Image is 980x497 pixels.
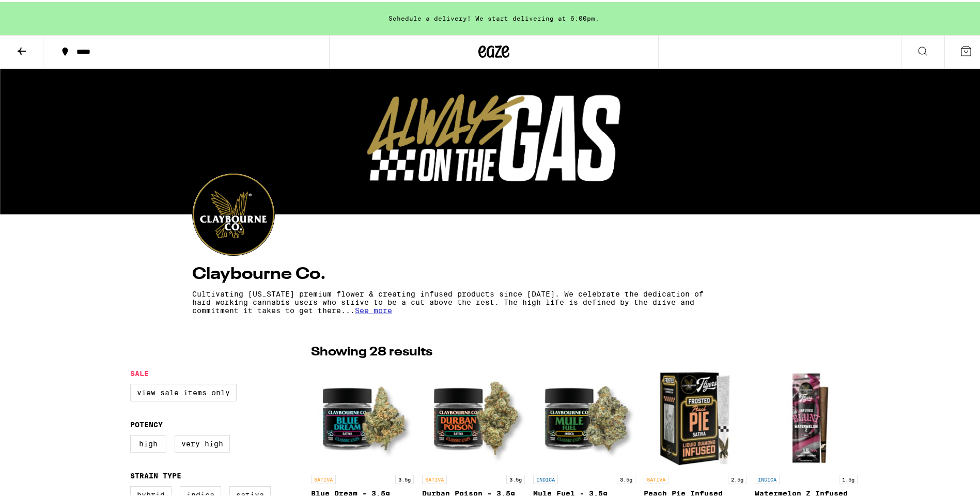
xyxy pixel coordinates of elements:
img: Claybourne Co. - Blue Dream - 3.5g [311,364,414,468]
legend: Strain Type [130,470,181,478]
p: Cultivating [US_STATE] premium flower & creating infused products since [DATE]. We celebrate the ... [192,288,705,313]
p: 3.5g [395,473,414,482]
p: INDICA [755,473,780,482]
h4: Claybourne Co. [192,264,796,281]
img: Claybourne Co. logo [193,172,274,253]
img: Claybourne Co. - Durban Poison - 3.5g [422,364,525,468]
p: INDICA [533,473,558,482]
p: SATIVA [422,473,447,482]
p: 3.5g [617,473,635,482]
span: See more [355,304,392,313]
p: SATIVA [311,473,336,482]
legend: Sale [130,367,149,376]
span: Hi. Need any help? [6,7,74,15]
legend: Potency [130,418,163,427]
p: 2.5g [728,473,746,482]
img: Claybourne Co. - Mule Fuel - 3.5g [533,364,636,468]
p: Durban Poison - 3.5g [422,487,525,495]
label: Very High [175,433,230,451]
p: 3.5g [506,473,525,482]
p: SATIVA [644,473,668,482]
p: Showing 28 results [311,341,432,359]
label: View Sale Items Only [130,382,237,399]
img: Claybourne Co. - Peach Pie Infused Frosted Flyers 5-Pack - 2.5g [644,364,746,468]
label: High [130,433,166,451]
p: Mule Fuel - 3.5g [533,487,636,495]
p: Blue Dream - 3.5g [311,487,414,495]
img: Claybourne Co. - Watermelon Z Infused Blunt - 1.5g [755,364,858,468]
p: 1.5g [839,473,858,482]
